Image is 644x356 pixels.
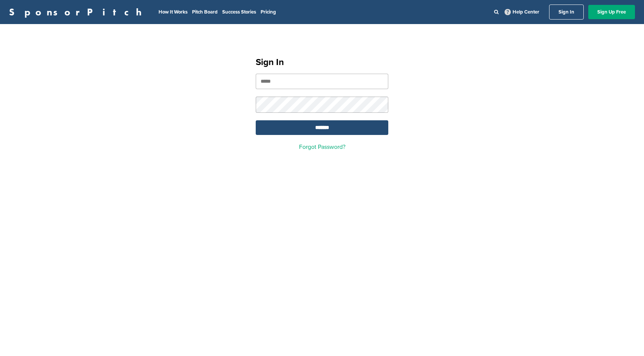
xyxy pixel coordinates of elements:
[159,9,188,15] a: How It Works
[588,5,635,19] a: Sign Up Free
[222,9,256,15] a: Success Stories
[9,7,147,17] a: SponsorPitch
[549,5,584,20] a: Sign In
[503,8,541,17] a: Help Center
[261,9,276,15] a: Pricing
[299,143,345,151] a: Forgot Password?
[192,9,218,15] a: Pitch Board
[256,56,388,69] h1: Sign In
